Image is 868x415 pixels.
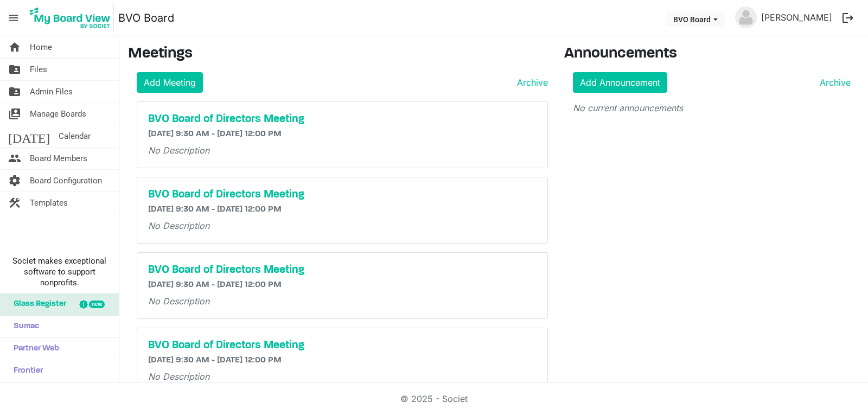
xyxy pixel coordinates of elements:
span: Calendar [59,125,91,147]
a: BVO Board of Directors Meeting [148,188,537,201]
span: settings [8,170,21,191]
h3: Meetings [128,45,548,63]
a: BVO Board [118,7,174,29]
span: Board Configuration [30,170,102,191]
p: No Description [148,370,537,383]
span: folder_shared [8,59,21,80]
img: My Board View Logo [27,4,114,31]
span: home [8,36,21,58]
span: [DATE] [8,125,50,147]
a: [PERSON_NAME] [757,7,837,28]
span: Societ makes exceptional software to support nonprofits. [5,256,114,288]
a: Archive [513,76,548,89]
span: menu [3,8,24,28]
span: Templates [30,192,68,214]
h6: [DATE] 9:30 AM - [DATE] 12:00 PM [148,280,537,290]
button: BVO Board dropdownbutton [666,11,725,27]
h3: Announcements [564,45,859,63]
img: no-profile-picture.svg [735,7,757,28]
span: switch_account [8,103,21,125]
span: Glass Register [8,293,66,315]
h6: [DATE] 9:30 AM - [DATE] 12:00 PM [148,355,537,366]
span: Board Members [30,148,87,169]
span: Partner Web [8,338,59,360]
div: new [89,301,105,308]
a: BVO Board of Directors Meeting [148,264,537,277]
p: No Description [148,144,537,157]
a: Add Meeting [137,72,203,93]
span: people [8,148,21,169]
h6: [DATE] 9:30 AM - [DATE] 12:00 PM [148,205,537,215]
a: Add Announcement [573,72,667,93]
span: Sumac [8,316,39,337]
a: BVO Board of Directors Meeting [148,113,537,126]
a: BVO Board of Directors Meeting [148,339,537,352]
span: Files [30,59,47,80]
p: No Description [148,219,537,232]
p: No current announcements [573,101,851,114]
span: construction [8,192,21,214]
span: Frontier [8,360,43,382]
span: Admin Files [30,81,73,103]
span: Home [30,36,52,58]
a: Archive [815,76,851,89]
a: © 2025 - Societ [400,393,468,404]
button: logout [837,7,859,29]
h6: [DATE] 9:30 AM - [DATE] 12:00 PM [148,129,537,139]
p: No Description [148,295,537,308]
a: My Board View Logo [27,4,118,31]
span: folder_shared [8,81,21,103]
span: Manage Boards [30,103,86,125]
